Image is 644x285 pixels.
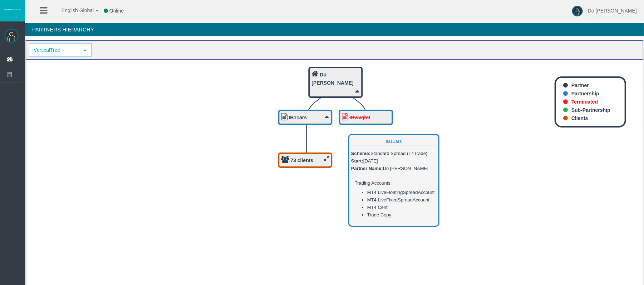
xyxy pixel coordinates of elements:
span: select [82,47,88,53]
span: Do [PERSON_NAME] [588,8,637,14]
img: user-image [572,6,583,16]
b: Scheme: [351,151,370,156]
b: Clients [571,115,588,121]
div: Do [PERSON_NAME] [351,165,437,172]
span: English Global [52,7,94,13]
div: IB11ars [351,137,437,146]
span: Online [109,8,124,14]
li: MT4 Cent [367,204,435,211]
div: [DATE] [351,157,437,165]
div: Standard Spread (T4Trade) [351,150,437,157]
li: Trade Copy [367,211,435,219]
h4: Partners Hierarchy [25,23,644,36]
li: MT4 LiveFixedSpreadAccount [367,196,435,204]
b: 73 clients [291,157,314,163]
b: IBwvqb9 [350,115,370,120]
img: logo.svg [4,8,21,11]
b: Terminated [571,99,598,105]
li: MT4 LiveFloatingSpreadAccount [367,189,435,196]
b: Partner [571,82,589,88]
b: Partner Name: [351,166,383,171]
b: Start: [351,158,363,164]
span: VerticalTree [30,45,78,56]
b: IB11ars [289,115,307,120]
div: Trading Accounts: [353,177,435,189]
b: Sub-Partnership [571,107,610,113]
b: Partnership [571,91,599,96]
